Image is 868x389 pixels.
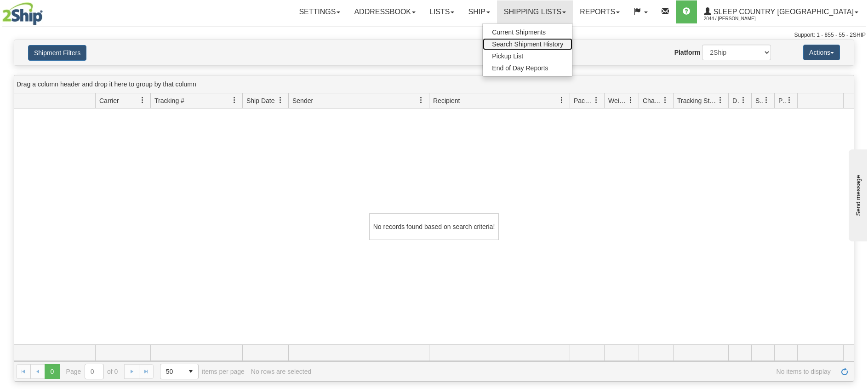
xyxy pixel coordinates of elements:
div: grid grouping header [14,75,854,93]
span: Pickup Status [778,96,786,105]
a: Tracking Status filter column settings [713,92,728,108]
a: Recipient filter column settings [554,92,570,108]
a: Charge filter column settings [657,92,673,108]
label: Platform [674,48,701,57]
a: Packages filter column settings [588,92,604,108]
div: No rows are selected [251,368,312,375]
span: Weight [608,96,628,105]
span: Search Shipment History [492,40,563,48]
div: No records found based on search criteria! [369,213,499,240]
span: End of Day Reports [492,64,548,72]
img: logo2044.jpg [2,2,43,25]
a: Shipment Issues filter column settings [759,92,774,108]
button: Actions [803,45,840,60]
span: Sleep Country [GEOGRAPHIC_DATA] [711,8,854,16]
a: Pickup Status filter column settings [782,92,797,108]
a: Search Shipment History [483,38,572,50]
span: Delivery Status [732,96,740,105]
span: Packages [574,96,593,105]
span: 50 [166,367,178,376]
a: Reports [573,0,627,23]
a: Refresh [837,364,852,379]
span: Ship Date [246,96,274,105]
a: Tracking # filter column settings [227,92,242,108]
a: Current Shipments [483,26,572,38]
a: Sleep Country [GEOGRAPHIC_DATA] 2044 / [PERSON_NAME] [697,0,865,23]
div: Send message [7,8,85,15]
span: items per page [160,364,245,379]
a: Sender filter column settings [413,92,429,108]
span: select [183,364,198,379]
span: Page 0 [45,364,59,379]
a: Shipping lists [497,0,573,23]
span: Tracking # [154,96,184,105]
a: Weight filter column settings [623,92,639,108]
iframe: chat widget [847,148,867,241]
span: Sender [292,96,313,105]
span: Recipient [433,96,460,105]
a: Carrier filter column settings [135,92,150,108]
span: Charge [643,96,662,105]
span: Shipment Issues [755,96,763,105]
span: Pickup List [492,52,523,60]
a: Ship Date filter column settings [273,92,288,108]
a: Settings [292,0,347,23]
button: Shipment Filters [28,45,86,61]
span: Page sizes drop down [160,364,199,379]
a: Ship [461,0,497,23]
span: No items to display [318,368,831,375]
div: Support: 1 - 855 - 55 - 2SHIP [2,31,866,39]
span: 2044 / [PERSON_NAME] [704,14,773,23]
span: Carrier [99,96,119,105]
span: Page of 0 [66,364,118,379]
a: Lists [423,0,461,23]
span: Current Shipments [492,29,546,36]
a: Pickup List [483,50,572,62]
span: Tracking Status [677,96,717,105]
a: Addressbook [347,0,423,23]
a: End of Day Reports [483,62,572,74]
a: Delivery Status filter column settings [736,92,751,108]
